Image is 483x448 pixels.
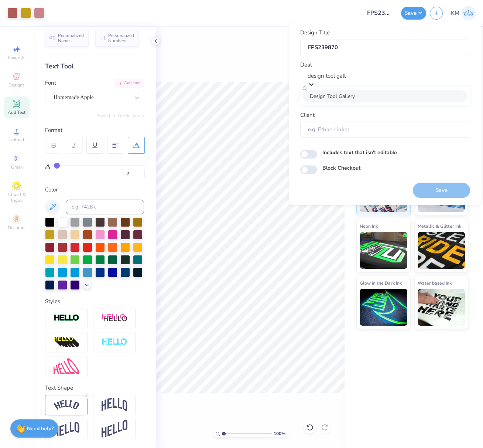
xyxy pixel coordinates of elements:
[418,222,461,230] span: Metallic & Glitter Ink
[401,7,426,20] button: Save
[300,111,315,119] label: Client
[58,33,84,43] span: Personalized Names
[8,109,25,115] span: Add Text
[66,200,144,214] input: e.g. 7428 c
[54,336,79,348] img: 3d Illusion
[45,79,56,87] label: Font
[102,398,127,412] img: Arch
[115,79,144,87] div: Add Font
[102,420,127,438] img: Rise
[300,61,312,69] label: Deal
[418,289,465,326] img: Water based Ink
[54,422,79,436] img: Flag
[300,28,330,37] label: Design Title
[8,55,25,61] span: Image AI
[451,9,459,17] span: KM
[360,232,407,269] img: Neon Ink
[8,225,25,231] span: Decorate
[45,126,145,135] div: Format
[322,164,360,172] label: Block Checkout
[303,90,467,102] div: Design Tool Gallery
[45,61,144,71] div: Text Tool
[54,400,79,410] img: Arc
[418,279,452,287] span: Water based Ink
[102,338,127,346] img: Negative Space
[300,122,470,138] input: e.g. Ethan Linker
[45,384,144,392] div: Text Shape
[9,137,24,143] span: Upload
[54,314,79,322] img: Stroke
[360,289,407,326] img: Glow in the Dark Ink
[102,313,127,323] img: Shadow
[8,82,25,88] span: Designs
[451,6,476,20] a: KM
[45,186,144,194] div: Color
[27,425,54,432] strong: Need help?
[274,430,285,437] span: 100 %
[461,6,476,20] img: Katrina Mae Mijares
[4,191,30,203] span: Clipart & logos
[360,279,402,287] span: Glow in the Dark Ink
[418,232,465,269] img: Metallic & Glitter Ink
[108,33,134,43] span: Personalized Numbers
[322,149,397,156] label: Includes text that isn't editable
[98,113,144,119] button: Switch to Greek Letters
[54,358,79,374] img: Free Distort
[11,164,23,170] span: Greek
[45,297,144,306] div: Styles
[361,6,397,20] input: Untitled Design
[360,222,378,230] span: Neon Ink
